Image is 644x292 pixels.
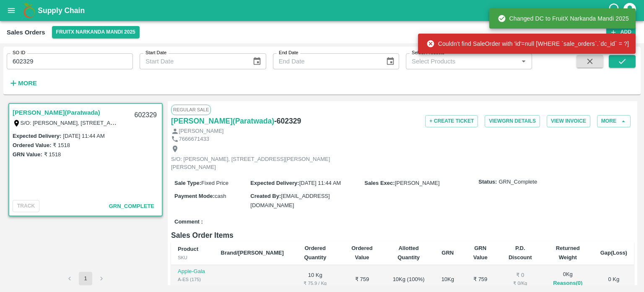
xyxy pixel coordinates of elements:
button: + Create Ticket [425,115,478,127]
p: [PERSON_NAME] [179,127,224,135]
b: GRN Value [473,245,488,260]
span: [EMAIL_ADDRESS][DOMAIN_NAME] [250,193,330,208]
b: Supply Chain [38,6,85,15]
button: Reasons(0) [549,279,587,288]
div: A-ES (175) [178,276,208,283]
label: Sales Exec : [364,180,395,186]
b: GRN [441,250,454,256]
button: View Invoice [547,115,590,127]
input: End Date [273,53,379,69]
p: Apple-Gala [178,268,208,276]
b: Ordered Value [351,245,373,260]
a: [PERSON_NAME](Paratwada) [171,115,274,127]
span: Fixed Price [201,180,229,186]
input: Select Products [408,56,516,67]
label: Payment Mode : [174,193,215,199]
input: Start Date [140,53,246,69]
div: 602329 [130,105,162,125]
div: ₹ 0 / Kg [505,279,535,287]
p: 7666671433 [179,135,209,143]
div: customer-support [608,3,622,18]
img: logo [21,2,38,19]
p: S/O: [PERSON_NAME], [STREET_ADDRESS][PERSON_NAME][PERSON_NAME] [171,155,360,171]
b: Gap(Loss) [600,250,627,256]
button: Select DC [52,26,140,38]
strong: More [18,80,37,87]
button: open drawer [2,1,21,20]
div: GRN Done [178,283,208,291]
span: GRN_Complete [109,203,154,209]
h6: Sales Order Items [171,229,634,241]
button: ViewGRN Details [485,115,540,127]
div: ₹ 75.9 / Kg [297,279,333,287]
b: Returned Weight [556,245,580,260]
div: 10 Kg ( 100 %) [391,276,426,284]
div: Sales Orders [7,27,45,38]
button: Choose date [382,53,398,69]
b: Allotted Quantity [397,245,420,260]
label: ₹ 1518 [44,151,61,158]
b: Product [178,246,198,252]
span: GRN_Complete [499,178,537,186]
h6: - 602329 [274,115,301,127]
div: Couldn't find SaleOrder with 'id'=null [WHERE `sale_orders`.`dc_id` = ?] [426,36,629,51]
label: Sale Type : [174,180,201,186]
button: page 1 [79,272,92,285]
label: Select Products [412,50,444,56]
a: Supply Chain [38,5,608,16]
label: Ordered Value: [13,142,51,148]
label: Expected Delivery : [250,180,299,186]
button: Open [518,56,529,67]
b: P.D. Discount [509,245,532,260]
button: More [7,76,39,90]
div: 10 Kg [440,276,456,284]
b: Brand/[PERSON_NAME] [221,250,284,256]
label: Created By : [250,193,281,199]
input: Enter SO ID [7,53,133,69]
button: Choose date [249,53,265,69]
span: [PERSON_NAME] [395,180,440,186]
label: Status: [478,178,497,186]
span: [DATE] 11:44 AM [299,180,341,186]
label: Comment : [174,218,203,226]
label: Expected Delivery : [13,133,61,139]
label: Start Date [145,50,166,56]
label: [DATE] 11:44 AM [63,133,104,139]
label: SO ID [13,50,25,56]
div: SKU [178,254,208,261]
nav: pagination navigation [62,272,109,285]
div: account of current user [622,2,637,19]
div: 0 Kg [549,271,587,288]
span: Regular Sale [171,105,211,115]
b: Ordered Quantity [304,245,326,260]
a: [PERSON_NAME](Paratwada) [13,107,100,118]
span: cash [215,193,226,199]
div: ₹ 0 [505,271,535,279]
button: More [597,115,631,127]
div: Changed DC to FruitX Narkanda Mandi 2025 [498,11,629,26]
label: ₹ 1518 [53,142,70,148]
label: S/O: [PERSON_NAME], [STREET_ADDRESS][PERSON_NAME][PERSON_NAME] [21,119,224,126]
label: GRN Value: [13,151,42,158]
label: End Date [279,50,298,56]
